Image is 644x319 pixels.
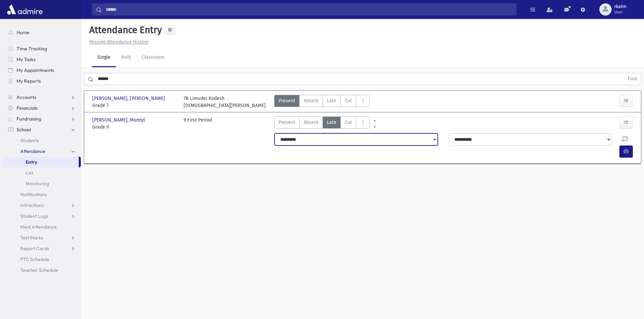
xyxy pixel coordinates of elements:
[17,29,29,35] span: Home
[3,178,81,189] a: Monitoring
[20,213,48,219] span: Student Logs
[3,189,81,200] a: Notifications
[345,119,352,126] span: Cut
[3,200,81,211] a: Infractions
[92,102,177,109] span: Grade 7
[3,254,81,265] a: PTC Schedule
[102,3,516,16] input: Search
[17,46,47,52] span: Time Tracking
[92,116,147,124] span: [PERSON_NAME], Momtzi
[17,56,35,62] span: My Tasks
[20,137,39,143] span: Students
[17,67,54,73] span: My Appointments
[184,116,212,131] div: 9 First Period
[304,97,318,104] span: Absent
[614,4,626,9] span: rkahn
[3,157,79,167] a: Entry
[304,119,318,126] span: Absent
[92,124,177,131] span: Grade 9
[3,92,81,103] a: Accounts
[17,105,38,111] span: Financials
[279,119,295,126] span: Present
[87,24,162,36] h5: Attendance Entry
[20,148,45,154] span: Attendance
[279,97,295,104] span: Present
[17,94,36,100] span: Accounts
[3,211,81,221] a: Student Logs
[184,95,266,109] div: 7B Limudei Kodesh [DEMOGRAPHIC_DATA][PERSON_NAME]
[274,95,369,109] div: AttTypes
[3,103,81,113] a: Financials
[3,146,81,157] a: Attendance
[92,95,166,102] span: [PERSON_NAME], [PERSON_NAME]
[136,48,170,67] a: Classroom
[26,159,37,165] span: Entry
[3,65,81,76] a: My Appointments
[92,48,116,67] a: Single
[26,170,33,176] span: List
[3,43,81,54] a: Time Tracking
[20,256,49,262] span: PTC Schedule
[614,9,626,15] span: User
[20,245,49,251] span: Report Cards
[3,232,81,243] a: Test Marks
[17,116,41,122] span: Fundraising
[89,39,148,45] u: Missing Attendance History
[26,181,49,187] span: Monitoring
[345,97,352,104] span: Cut
[20,224,57,230] span: Meal Attendance
[20,235,43,241] span: Test Marks
[3,135,81,146] a: Students
[3,265,81,275] a: Teacher Schedule
[5,3,44,16] img: AdmirePro
[116,48,136,67] a: Bulk
[3,124,81,135] a: School
[3,54,81,65] a: My Tasks
[624,73,641,85] button: Find
[17,78,41,84] span: My Reports
[3,167,81,178] a: List
[3,27,81,38] a: Home
[20,267,58,273] span: Teacher Schedule
[274,116,369,131] div: AttTypes
[327,97,336,104] span: Late
[3,113,81,124] a: Fundraising
[3,76,81,86] a: My Reports
[3,243,81,254] a: Report Cards
[327,119,336,126] span: Late
[20,202,44,208] span: Infractions
[87,39,148,45] a: Missing Attendance History
[17,127,31,133] span: School
[3,221,81,232] a: Meal Attendance
[20,191,47,197] span: Notifications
